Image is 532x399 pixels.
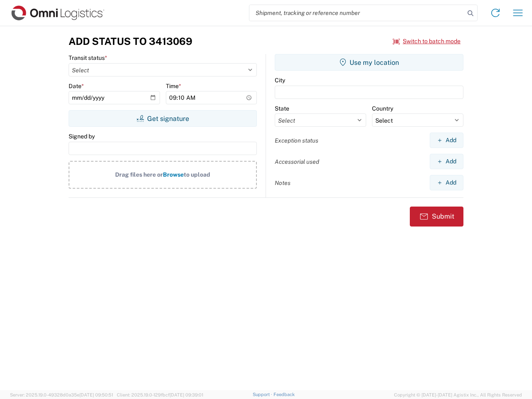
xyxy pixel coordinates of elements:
[69,35,192,47] h3: Add Status to 3413069
[184,171,210,178] span: to upload
[115,171,163,178] span: Drag files here or
[166,82,181,90] label: Time
[69,54,107,62] label: Transit status
[275,158,319,165] label: Accessorial used
[393,34,461,48] button: Switch to batch mode
[275,54,463,71] button: Use my location
[117,392,203,397] span: Client: 2025.19.0-129fbcf
[273,392,295,397] a: Feedback
[10,392,113,397] span: Server: 2025.19.0-49328d0a35e
[69,110,257,127] button: Get signature
[275,179,291,187] label: Notes
[69,82,84,90] label: Date
[410,207,463,227] button: Submit
[163,171,184,178] span: Browse
[430,154,463,169] button: Add
[69,133,95,140] label: Signed by
[275,76,285,84] label: City
[170,392,203,397] span: [DATE] 09:39:01
[79,392,113,397] span: [DATE] 09:50:51
[372,105,393,112] label: Country
[394,391,522,399] span: Copyright © [DATE]-[DATE] Agistix Inc., All Rights Reserved
[430,175,463,190] button: Add
[253,392,273,397] a: Support
[275,105,289,112] label: State
[275,137,318,144] label: Exception status
[249,5,465,21] input: Shipment, tracking or reference number
[430,133,463,148] button: Add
